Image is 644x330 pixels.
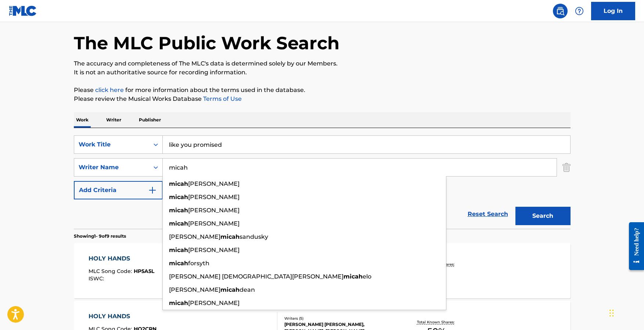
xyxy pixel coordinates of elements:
a: HOLY HANDSMLC Song Code:HP5A5LISWC:Writers (5)[PERSON_NAME], [PERSON_NAME], [PERSON_NAME] [PERSON... [74,243,571,298]
h1: The MLC Public Work Search [74,32,339,54]
span: [PERSON_NAME] [188,220,240,227]
strong: micah [220,286,240,293]
span: MLC Song Code : [89,268,134,274]
a: click here [95,86,124,93]
iframe: Resource Center [623,216,644,276]
div: HOLY HANDS [89,312,156,321]
strong: micah [169,299,188,306]
div: Drag [609,302,614,324]
p: Please review the Musical Works Database [74,95,571,103]
form: Search Form [74,135,571,229]
button: Search [515,207,571,225]
p: Please for more information about the terms used in the database. [74,86,571,95]
p: Publisher [137,112,163,128]
img: MLC Logo [9,6,37,16]
span: [PERSON_NAME] [188,180,240,187]
iframe: Chat Widget [607,295,644,330]
strong: micah [169,260,188,267]
p: Total Known Shares: [417,319,456,325]
span: sandusky [240,233,268,240]
span: [PERSON_NAME] [169,233,220,240]
img: Delete Criterion [562,158,571,177]
div: Work Title [79,140,145,149]
span: dean [240,286,255,293]
span: elo [363,273,371,280]
p: The accuracy and completeness of The MLC's data is determined solely by our Members. [74,59,571,68]
strong: micah [220,233,240,240]
a: Public Search [553,4,568,18]
span: [PERSON_NAME] [188,299,240,306]
strong: micah [169,180,188,187]
p: It is not an authoritative source for recording information. [74,68,571,77]
img: search [556,7,565,15]
p: Writer [104,112,123,128]
span: [PERSON_NAME] [188,194,240,201]
button: Add Criteria [74,181,163,199]
a: Log In [591,2,635,20]
span: forsyth [188,260,209,267]
a: Terms of Use [202,95,242,102]
div: Writers ( 5 ) [284,316,395,321]
strong: micah [343,273,363,280]
p: Showing 1 - 9 of 9 results [74,233,126,239]
span: HP5A5L [134,268,154,274]
span: [PERSON_NAME] [169,286,220,293]
strong: micah [169,220,188,227]
span: [PERSON_NAME] [188,246,240,253]
span: [PERSON_NAME] [188,207,240,214]
img: 9d2ae6d4665cec9f34b9.svg [148,186,157,195]
a: Reset Search [464,206,512,222]
img: help [575,7,584,15]
strong: micah [169,207,188,214]
strong: micah [169,194,188,201]
p: Work [74,112,91,128]
span: [PERSON_NAME] [DEMOGRAPHIC_DATA][PERSON_NAME] [169,273,343,280]
div: Help [572,4,587,18]
span: ISWC : [89,275,106,282]
div: HOLY HANDS [89,254,154,263]
div: Writer Name [79,163,145,172]
strong: micah [169,246,188,253]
